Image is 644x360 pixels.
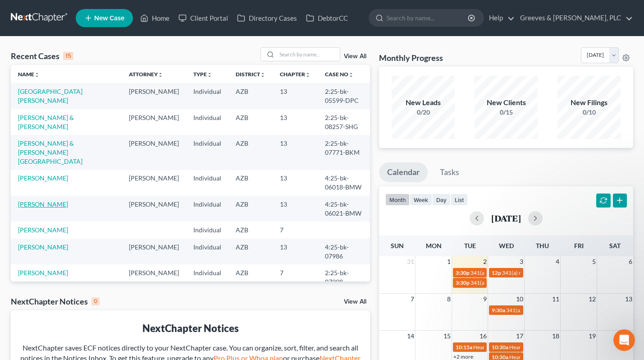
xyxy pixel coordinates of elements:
td: [PERSON_NAME] [122,170,186,196]
span: 4 [555,256,560,267]
td: 2:25-bk-07998 [318,264,370,290]
td: AZB [228,135,273,170]
a: [PERSON_NAME] & [PERSON_NAME] [18,114,74,130]
span: 341(a) meeting for [PERSON_NAME] [470,269,557,276]
span: 17 [515,331,524,342]
a: [GEOGRAPHIC_DATA][PERSON_NAME] [18,88,82,104]
span: Tue [464,242,476,249]
td: 13 [273,239,318,264]
div: New Filings [557,97,621,108]
i: unfold_more [207,72,212,78]
div: Recent Cases [11,51,73,61]
td: [PERSON_NAME] [122,264,186,290]
a: Help [484,10,515,26]
a: +2 more [453,353,473,360]
span: 3:30p [456,279,470,286]
td: Individual [186,222,228,238]
span: 16 [479,331,488,342]
span: Wed [499,242,514,249]
span: 12p [492,269,501,276]
h2: [DATE] [491,213,521,223]
span: Mon [426,242,442,249]
span: 2 [482,256,488,267]
span: 341(a) meeting for [PERSON_NAME] [470,279,557,286]
td: Individual [186,135,228,170]
a: [PERSON_NAME] & [PERSON_NAME][GEOGRAPHIC_DATA] [18,139,82,165]
a: Nameunfold_more [18,71,40,78]
td: Individual [186,264,228,290]
a: Directory Cases [233,10,301,26]
a: Greeves & [PERSON_NAME], PLC [516,10,633,26]
h3: Monthly Progress [379,52,443,63]
td: 13 [273,109,318,135]
span: 3 [519,256,524,267]
td: AZB [228,196,273,222]
td: AZB [228,239,273,264]
input: Search by name... [277,48,340,61]
span: 9:30a [492,307,505,314]
div: NextChapter Notices [18,321,363,335]
span: Sat [609,242,621,249]
td: AZB [228,109,273,135]
div: 0/15 [475,108,538,117]
a: View All [344,53,366,60]
td: 7 [273,222,318,238]
a: [PERSON_NAME] [18,243,68,251]
span: 341(a) meeting for [PERSON_NAME] [502,269,589,276]
span: 19 [588,331,597,342]
td: Individual [186,196,228,222]
i: unfold_more [260,72,265,78]
span: 15 [443,331,452,342]
span: Fri [574,242,584,249]
td: [PERSON_NAME] [122,109,186,135]
i: unfold_more [348,72,354,78]
td: [PERSON_NAME] [122,239,186,264]
td: Individual [186,109,228,135]
span: 341(a) meeting for [PERSON_NAME] & [PERSON_NAME] [506,307,641,314]
td: [PERSON_NAME] [122,196,186,222]
td: 13 [273,170,318,196]
td: 7 [273,264,318,290]
a: Tasks [432,162,467,182]
a: Case Nounfold_more [325,71,354,78]
span: 31 [406,256,415,267]
span: Hearing for [PERSON_NAME] & [PERSON_NAME] [509,344,627,351]
input: Search by name... [387,9,469,26]
div: New Clients [475,97,538,108]
a: [PERSON_NAME] [18,226,68,234]
i: unfold_more [158,72,163,78]
td: AZB [228,83,273,109]
span: 10 [515,294,524,305]
td: Individual [186,239,228,264]
button: week [410,194,432,206]
span: 1 [446,256,452,267]
td: [PERSON_NAME] [122,135,186,170]
iframe: Intercom live chat [613,329,635,351]
a: [PERSON_NAME] [18,269,68,277]
td: 13 [273,83,318,109]
div: 0/10 [557,108,621,117]
span: 12 [588,294,597,305]
a: Attorneyunfold_more [129,71,163,78]
td: AZB [228,222,273,238]
span: 10:30a [492,344,508,351]
td: 2:25-bk-05599-DPC [318,83,370,109]
button: day [432,194,451,206]
span: 18 [551,331,560,342]
a: Client Portal [174,10,233,26]
td: 2:25-bk-07771-BKM [318,135,370,170]
td: 4:25-bk-06021-BMW [318,196,370,222]
button: list [451,194,468,206]
td: Individual [186,170,228,196]
div: 0/20 [392,108,455,117]
td: 13 [273,196,318,222]
i: unfold_more [34,72,40,78]
span: 14 [406,331,415,342]
span: New Case [94,15,124,22]
span: 3:30p [456,269,470,276]
a: Districtunfold_more [236,71,265,78]
span: 8 [446,294,452,305]
td: 2:25-bk-08257-SHG [318,109,370,135]
td: [PERSON_NAME] [122,83,186,109]
a: View All [344,299,366,305]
